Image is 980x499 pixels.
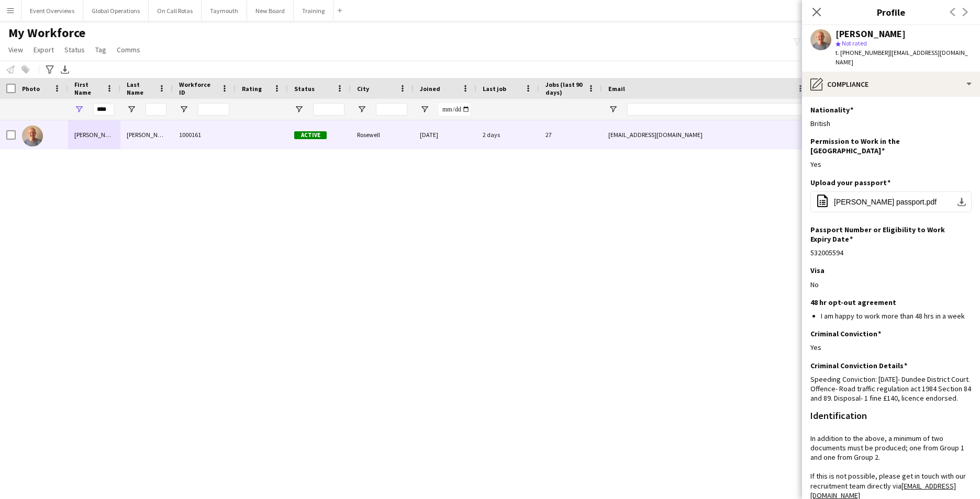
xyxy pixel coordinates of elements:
span: Status [64,45,85,54]
span: Comms [117,45,140,54]
span: My Workforce [8,25,85,41]
h3: Profile [802,5,980,19]
div: Compliance [802,72,980,97]
a: Export [29,43,58,56]
button: Open Filter Menu [357,105,366,114]
div: 532005594 [810,248,972,257]
span: Not rated [842,39,867,47]
span: Status [294,85,315,93]
span: Export [34,45,54,54]
input: First Name Filter Input [93,103,114,116]
span: [PERSON_NAME] passport.pdf [834,198,937,206]
div: [PERSON_NAME] [68,120,120,149]
div: 2 days [476,120,539,149]
li: I am happy to work more than 48 hrs in a week [821,311,972,321]
button: Open Filter Menu [420,105,429,114]
app-action-btn: Export XLSX [59,63,71,76]
span: | [EMAIL_ADDRESS][DOMAIN_NAME] [836,49,968,66]
div: [EMAIL_ADDRESS][DOMAIN_NAME] [602,120,811,149]
button: Open Filter Menu [608,105,618,114]
input: Joined Filter Input [439,103,470,116]
button: Event Overviews [21,1,83,21]
input: Email Filter Input [627,103,805,116]
span: Photo [22,85,40,93]
button: Open Filter Menu [294,105,304,114]
input: Last Name Filter Input [146,103,166,116]
div: British [810,119,972,128]
a: View [4,43,27,56]
div: 27 [539,120,602,149]
button: [PERSON_NAME] passport.pdf [810,191,972,212]
a: Status [60,43,89,56]
h3: Passport Number or Eligibility to Work Expiry Date [810,225,963,244]
span: Email [608,85,625,93]
span: City [357,85,369,93]
div: Rosewell [351,120,414,149]
input: Workforce ID Filter Input [198,103,229,116]
h3: Visa [810,266,825,275]
div: Yes [810,343,972,352]
h3: 48 hr opt-out agreement [810,298,896,307]
button: Training [294,1,333,21]
button: On Call Rotas [149,1,202,21]
div: Speeding Conviction: [DATE]- Dundee District Court. Offence- Road traffic regulation act 1984 Sec... [810,375,972,403]
div: No [810,280,972,289]
a: Comms [113,43,144,56]
a: Tag [91,43,110,56]
button: Open Filter Menu [74,105,84,114]
span: First Name [74,81,102,96]
span: Rating [242,85,262,93]
input: Status Filter Input [313,103,344,116]
button: Open Filter Menu [127,105,136,114]
span: View [8,45,23,54]
div: Yes [810,160,972,169]
app-action-btn: Advanced filters [43,63,56,76]
h3: Permission to Work in the [GEOGRAPHIC_DATA] [810,137,963,155]
h3: Criminal Conviction [810,329,881,338]
span: Joined [420,85,440,93]
div: [PERSON_NAME] [836,29,906,39]
span: Last job [483,85,506,93]
button: Global Operations [83,1,149,21]
h3: Upload your passport [810,178,890,187]
span: Jobs (last 90 days) [545,81,583,96]
div: [PERSON_NAME] [120,120,173,149]
span: Last Name [127,81,154,96]
span: Tag [95,45,106,54]
button: Taymouth [202,1,247,21]
input: City Filter Input [376,103,407,116]
button: New Board [247,1,294,21]
button: Open Filter Menu [179,105,188,114]
div: [DATE] [414,120,476,149]
span: t. [PHONE_NUMBER] [836,49,890,56]
span: Workforce ID [179,81,217,96]
img: Lyle Moncur [22,126,43,146]
h3: Nationality [810,105,853,115]
span: In addition to the above, a minimum of two documents must be produced; one from Group 1 and one f... [810,434,964,462]
h3: Identification [810,411,867,421]
div: 1000161 [173,120,236,149]
h3: Criminal Conviction Details [810,361,907,370]
span: Active [294,131,327,139]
